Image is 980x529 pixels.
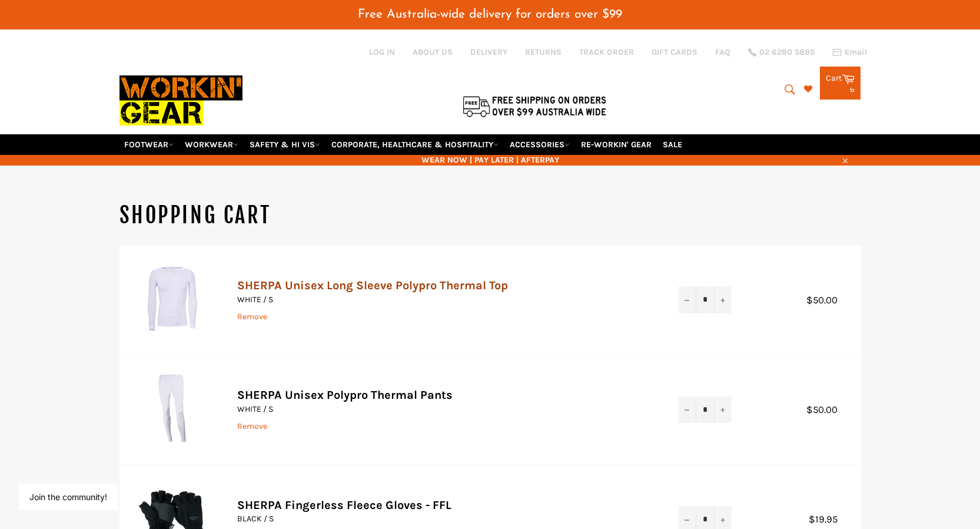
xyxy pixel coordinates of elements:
[237,513,655,524] p: BLACK / S
[358,8,622,21] span: Free Australia-wide delivery for orders over $99
[461,94,608,118] img: Flat $9.95 shipping Australia wide
[820,67,861,100] a: Cart 6
[850,84,855,94] span: 6
[237,294,655,305] p: WHITE / S
[237,279,508,292] a: SHERPA Unisex Long Sleeve Polypro Thermal Top
[714,286,732,313] button: Increase item quantity by one
[679,396,696,423] button: Reduce item quantity by one
[576,134,656,155] a: RE-WORKIN' GEAR
[237,388,453,402] a: SHERPA Unisex Polypro Thermal Pants
[715,47,730,58] a: FAQ
[180,134,243,155] a: WORKWEAR
[505,134,574,155] a: ACCESSORIES
[119,154,861,166] span: WEAR NOW | PAY LATER | AFTERPAY
[809,514,849,525] span: $19.95
[237,498,451,512] a: SHERPA Fingerless Fleece Gloves - FFL
[327,134,503,155] a: CORPORATE, HEALTHCARE & HOSPITALITY
[119,201,861,230] h1: Shopping Cart
[832,48,867,57] a: Email
[679,286,696,313] button: Reduce item quantity by one
[137,373,208,444] img: SHERPA Unisex Polypro Thermal Pants
[237,421,267,431] a: Remove
[413,47,453,58] a: ABOUT US
[29,492,107,502] button: Join the community!
[658,134,687,155] a: SALE
[237,312,267,322] a: Remove
[652,47,697,58] a: GIFT CARDS
[579,47,634,58] a: TRACK ORDER
[759,48,815,57] span: 02 6280 5885
[525,47,562,58] a: RETURNS
[237,404,655,415] p: WHITE / S
[137,263,208,333] img: SHERPA Unisex Long Sleeve Polypro Thermal Top
[845,48,867,57] span: Email
[470,47,507,58] a: DELIVERY
[119,67,242,134] img: Workin Gear leaders in Workwear, Safety Boots, PPE, Uniforms. Australia's No.1 in Workwear
[748,48,815,57] a: 02 6280 5885
[369,47,395,57] a: Log in
[245,134,325,155] a: SAFETY & HI VIS
[806,295,849,306] span: $50.00
[806,404,849,415] span: $50.00
[119,134,178,155] a: FOOTWEAR
[714,396,732,423] button: Increase item quantity by one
